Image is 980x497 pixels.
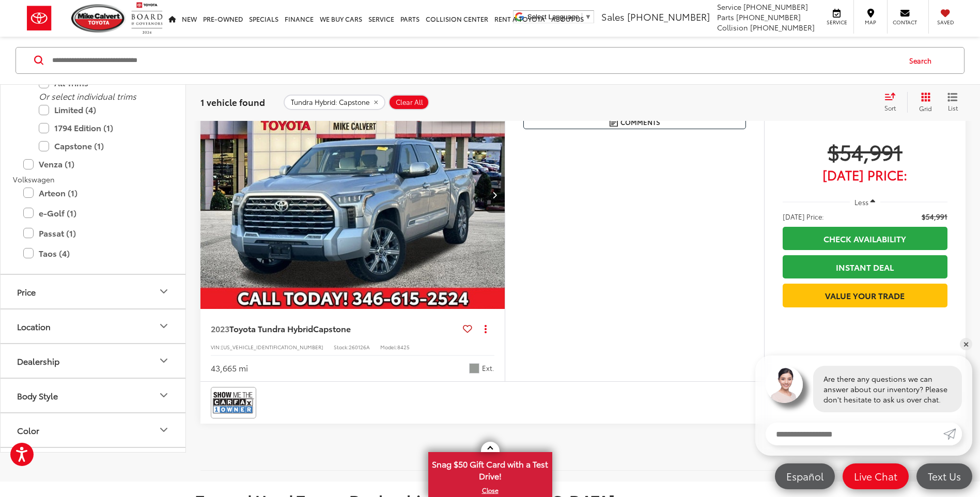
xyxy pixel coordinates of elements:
label: 1794 Edition (1) [39,119,163,137]
span: Silver [469,363,479,374]
span: [PHONE_NUMBER] [627,10,710,23]
span: Ext. [482,363,494,373]
span: Service [717,2,741,12]
button: Actions [476,319,494,337]
button: ColorColor [1,413,186,447]
span: Español [781,470,829,483]
span: Live Chat [849,470,903,483]
span: Collision [717,22,748,33]
span: Clear All [396,98,423,106]
button: Fuel Type [1,448,186,482]
span: [US_VEHICLE_IDENTIFICATION_NUMBER] [221,343,323,351]
label: Venza (1) [23,155,163,173]
span: [DATE] Price: [783,169,947,180]
a: 2023 Toyota Tundra Hybrid Capstone2023 Toyota Tundra Hybrid Capstone2023 Toyota Tundra Hybrid Cap... [200,81,506,309]
span: Tundra Hybrid: Capstone [291,98,369,106]
label: Capstone (1) [39,137,163,155]
button: PricePrice [1,275,186,308]
span: [DATE] Price: [783,211,824,222]
label: Limited (4) [39,101,163,119]
span: $54,991 [922,211,947,222]
label: e-Golf (1) [23,204,163,222]
img: 2023 Toyota Tundra Hybrid Capstone [200,81,506,310]
button: Comments [523,115,746,129]
img: Comments [610,118,618,127]
i: Or select individual trims [39,90,136,102]
span: 8425 [397,343,410,351]
div: Color [158,424,170,436]
a: Live Chat [843,463,909,489]
div: Color [17,425,39,435]
span: 260126A [349,343,370,351]
a: Español [775,463,835,489]
button: Less [850,193,881,211]
button: Select sort value [879,92,907,113]
button: Search [899,48,946,73]
div: Price [158,285,170,298]
span: Sales [601,10,625,23]
span: Capstone [313,322,351,334]
div: 43,665 mi [211,362,248,374]
input: Search by Make, Model, or Keyword [51,48,899,73]
button: Grid View [907,92,940,113]
span: List [947,103,958,112]
a: Value Your Trade [783,284,947,307]
span: Saved [934,19,957,26]
button: Body StyleBody Style [1,379,186,412]
span: Less [854,197,868,207]
img: Mike Calvert Toyota [71,4,126,33]
label: Arteon (1) [23,184,163,202]
div: Body Style [17,391,58,400]
span: Stock: [334,343,349,351]
span: Grid [919,104,932,113]
img: View CARFAX report [213,389,254,416]
span: Snag $50 Gift Card with a Test Drive! [429,453,551,485]
span: Model: [380,343,397,351]
label: Passat (1) [23,224,163,242]
div: 2023 Toyota Tundra Hybrid Capstone 0 [200,81,506,309]
a: Text Us [916,463,972,489]
span: 2023 [211,322,229,334]
span: dropdown dots [485,324,487,333]
span: Map [859,19,882,26]
div: Location [17,321,51,331]
span: Contact [893,19,917,26]
span: Text Us [923,470,966,483]
div: Location [158,320,170,332]
span: Service [825,19,848,26]
label: Taos (4) [23,244,163,262]
span: VIN: [211,343,221,351]
span: Parts [717,12,734,22]
span: 1 vehicle found [200,96,265,108]
div: Are there any questions we can answer about our inventory? Please don't hesitate to ask us over c... [813,366,962,412]
a: Submit [943,423,962,445]
a: Check Availability [783,227,947,250]
span: Sort [884,103,896,112]
a: 2023Toyota Tundra HybridCapstone [211,323,459,334]
button: Clear All [388,95,429,110]
button: Next image [484,177,505,213]
div: Dealership [17,356,59,366]
span: $54,991 [783,138,947,164]
span: Volkswagen [13,174,55,184]
div: Dealership [158,354,170,367]
button: LocationLocation [1,309,186,343]
span: [PHONE_NUMBER] [750,22,815,33]
a: Instant Deal [783,255,947,278]
span: Toyota Tundra Hybrid [229,322,313,334]
button: remove Tundra%20Hybrid: Capstone [284,95,385,110]
div: Price [17,287,36,297]
input: Enter your message [766,423,943,445]
span: ▼ [585,13,592,21]
div: Body Style [158,389,170,401]
button: List View [940,92,966,113]
span: [PHONE_NUMBER] [743,2,808,12]
img: Agent profile photo [766,366,803,403]
span: Comments [620,117,660,127]
button: DealershipDealership [1,344,186,378]
span: [PHONE_NUMBER] [736,12,801,22]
